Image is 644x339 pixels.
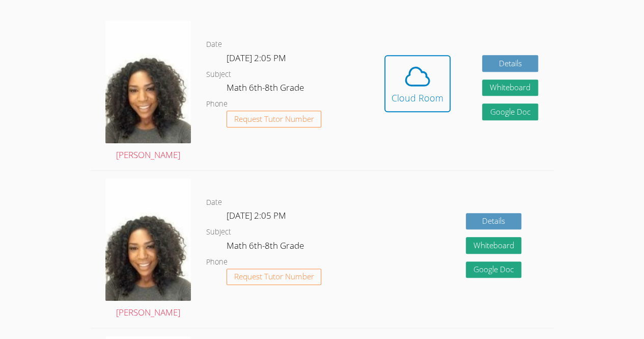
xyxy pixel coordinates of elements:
[482,103,538,120] a: Google Doc
[227,210,286,221] span: [DATE] 2:05 PM
[384,55,451,112] button: Cloud Room
[391,91,443,105] div: Cloud Room
[206,196,222,209] dt: Date
[105,20,191,163] a: [PERSON_NAME]
[227,111,322,127] button: Request Tutor Number
[227,269,322,285] button: Request Tutor Number
[206,226,231,239] dt: Subject
[206,98,228,111] dt: Phone
[482,80,538,96] button: Whiteboard
[206,38,222,51] dt: Date
[105,178,191,321] a: [PERSON_NAME]
[206,256,228,269] dt: Phone
[466,213,522,230] a: Details
[466,237,522,254] button: Whiteboard
[234,115,314,123] span: Request Tutor Number
[227,239,306,256] dd: Math 6th-8th Grade
[227,81,306,98] dd: Math 6th-8th Grade
[466,262,522,278] a: Google Doc
[234,273,314,280] span: Request Tutor Number
[227,52,286,64] span: [DATE] 2:05 PM
[206,68,231,81] dt: Subject
[105,178,191,301] img: avatar.png
[482,55,538,72] a: Details
[105,20,191,143] img: avatar.png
